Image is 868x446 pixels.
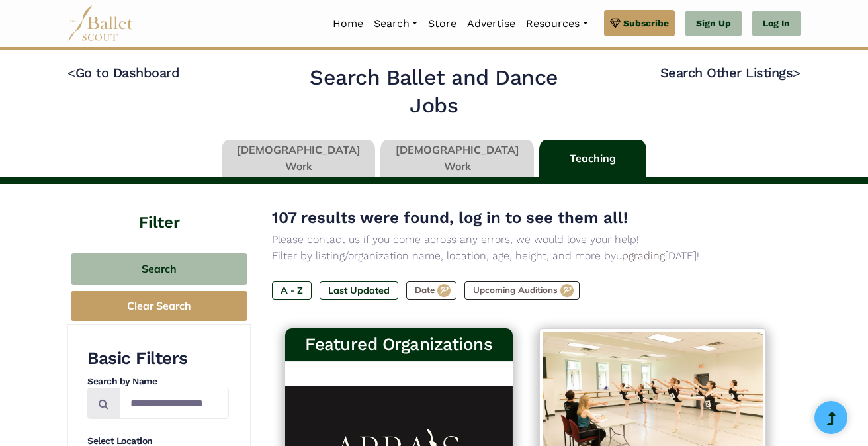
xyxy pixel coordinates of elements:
a: Advertise [462,10,521,38]
span: 107 results were found, log in to see them all! [272,208,628,227]
code: > [793,64,801,81]
p: Please contact us if you come across any errors, we would love your help! [272,231,779,248]
label: Date [406,281,456,300]
li: [DEMOGRAPHIC_DATA] Work [219,140,378,178]
input: Search by names... [119,388,229,419]
li: [DEMOGRAPHIC_DATA] Work [378,140,537,178]
label: Upcoming Auditions [464,281,580,300]
a: Sign Up [685,11,742,37]
p: Filter by listing/organization name, location, age, height, and more by [DATE]! [272,247,779,265]
h2: Search Ballet and Dance Jobs [293,64,575,119]
a: Resources [521,10,593,38]
h4: Search by Name [87,375,229,388]
h4: Filter [67,184,251,234]
li: Teaching [537,140,649,178]
label: Last Updated [320,281,398,300]
h3: Basic Filters [87,347,229,370]
button: Clear Search [71,291,247,321]
a: upgrading [616,249,665,262]
a: Search Other Listings> [660,65,801,81]
button: Search [71,253,247,285]
code: < [67,64,75,81]
a: Search [369,10,423,38]
a: Store [423,10,462,38]
a: Subscribe [604,10,675,36]
a: <Go to Dashboard [67,65,179,81]
h3: Featured Organizations [296,334,502,356]
img: gem.svg [610,16,621,30]
span: Subscribe [623,16,669,30]
label: A - Z [272,281,312,300]
a: Log In [752,11,801,37]
a: Home [327,10,369,38]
